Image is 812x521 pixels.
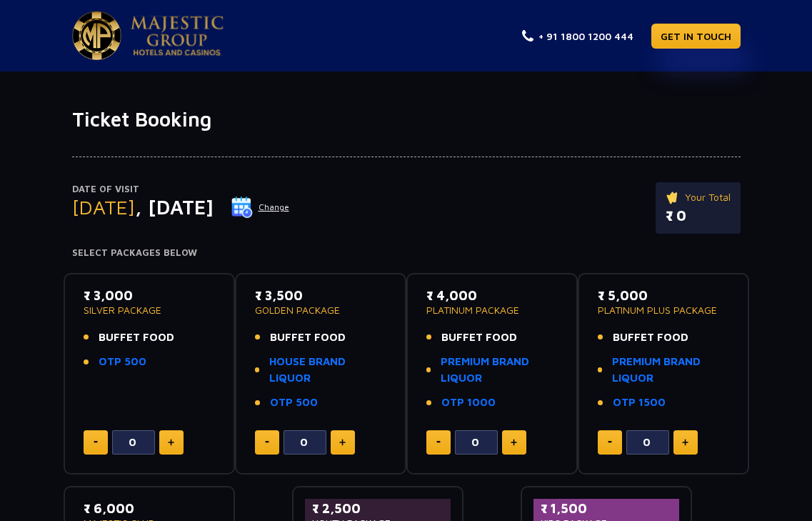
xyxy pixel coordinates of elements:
[312,499,443,518] p: ₹ 2,500
[168,439,174,446] img: plus
[255,286,386,305] p: ₹ 3,500
[436,441,441,443] img: minus
[270,329,346,346] span: BUFFET FOOD
[265,441,269,443] img: minus
[598,286,729,305] p: ₹ 5,000
[84,305,215,315] p: SILVER PACKAGE
[339,439,346,446] img: plus
[666,189,731,205] p: Your Total
[84,499,215,518] p: ₹ 6,000
[426,286,558,305] p: ₹ 4,000
[84,286,215,305] p: ₹ 3,000
[441,329,517,346] span: BUFFET FOOD
[135,195,214,219] span: , [DATE]
[522,29,633,44] a: + 91 1800 1200 444
[666,205,731,227] p: ₹ 0
[511,439,517,446] img: plus
[72,247,741,259] h4: Select Packages Below
[426,305,558,315] p: PLATINUM PACKAGE
[612,354,729,386] a: PREMIUM BRAND LIQUOR
[99,354,146,370] a: OTP 500
[72,182,290,197] p: Date of Visit
[269,354,386,386] a: HOUSE BRAND LIQUOR
[72,107,741,132] h1: Ticket Booking
[598,305,729,315] p: PLATINUM PLUS PACKAGE
[441,395,496,411] a: OTP 1000
[72,195,135,219] span: [DATE]
[131,16,224,56] img: Majestic Pride
[270,395,318,411] a: OTP 500
[541,499,672,518] p: ₹ 1,500
[651,24,741,49] a: GET IN TOUCH
[682,439,688,446] img: plus
[613,329,688,346] span: BUFFET FOOD
[72,11,121,60] img: Majestic Pride
[666,189,681,205] img: ticket
[613,395,666,411] a: OTP 1500
[99,329,174,346] span: BUFFET FOOD
[608,441,612,443] img: minus
[94,441,98,443] img: minus
[441,354,558,386] a: PREMIUM BRAND LIQUOR
[255,305,386,315] p: GOLDEN PACKAGE
[231,196,290,219] button: Change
